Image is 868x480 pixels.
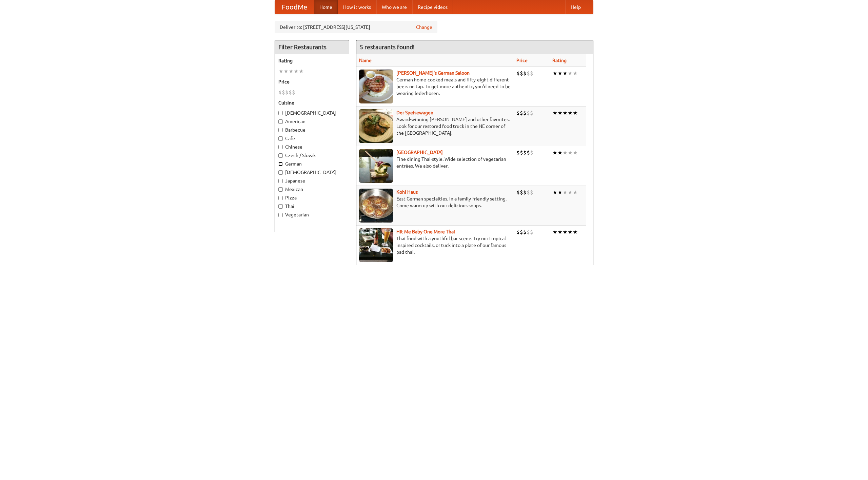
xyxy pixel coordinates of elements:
a: Help [565,0,586,14]
li: ★ [552,109,557,117]
li: ★ [552,70,557,77]
li: $ [292,89,295,96]
li: $ [285,89,289,96]
h5: Rating [278,57,346,64]
p: Award-winning [PERSON_NAME] and other favorites. Look for our restored food truck in the NE corne... [359,116,511,136]
li: ★ [563,149,568,156]
li: $ [520,149,523,156]
li: ★ [563,70,568,77]
a: [GEOGRAPHIC_DATA] [396,150,443,155]
input: American [278,119,283,124]
li: $ [520,109,523,117]
a: Change [416,24,432,31]
label: Japanese [278,177,346,184]
input: Pizza [278,196,283,200]
li: ★ [568,109,573,117]
li: $ [516,228,520,236]
b: Kohl Haus [396,189,418,195]
li: ★ [568,228,573,236]
li: ★ [573,109,578,117]
label: Thai [278,203,346,210]
li: $ [282,89,285,96]
input: Cafe [278,136,283,141]
input: [DEMOGRAPHIC_DATA] [278,111,283,115]
li: ★ [557,189,563,196]
a: FoodMe [275,0,314,14]
li: ★ [299,68,304,75]
label: Barbecue [278,127,346,133]
label: [DEMOGRAPHIC_DATA] [278,110,346,116]
li: $ [527,109,530,117]
li: ★ [278,68,283,75]
li: $ [530,189,533,196]
a: [PERSON_NAME]'s German Saloon [396,70,470,76]
img: speisewagen.jpg [359,109,393,143]
li: $ [523,70,527,77]
li: ★ [294,68,299,75]
label: American [278,118,346,125]
b: Der Speisewagen [396,110,433,115]
a: Hit Me Baby One More Thai [396,229,455,234]
li: $ [530,70,533,77]
li: $ [289,89,292,96]
input: Chinese [278,145,283,149]
input: Japanese [278,179,283,183]
li: $ [530,228,533,236]
input: Czech / Slovak [278,153,283,158]
li: $ [530,149,533,156]
label: Pizza [278,194,346,201]
a: Price [516,58,528,63]
img: satay.jpg [359,149,393,183]
li: $ [516,149,520,156]
li: $ [516,70,520,77]
li: ★ [552,228,557,236]
li: ★ [573,70,578,77]
p: East German specialties, in a family-friendly setting. Come warm up with our delicious soups. [359,195,511,209]
li: ★ [563,228,568,236]
li: ★ [568,189,573,196]
li: ★ [573,189,578,196]
li: $ [520,228,523,236]
li: $ [523,189,527,196]
input: Vegetarian [278,213,283,217]
p: Fine dining Thai-style. Wide selection of vegetarian entrées. We also deliver. [359,156,511,169]
input: [DEMOGRAPHIC_DATA] [278,170,283,175]
label: German [278,160,346,167]
p: German home-cooked meals and fifty-eight different beers on tap. To get more authentic, you'd nee... [359,76,511,97]
li: $ [278,89,282,96]
input: Thai [278,204,283,209]
li: ★ [552,149,557,156]
li: ★ [568,70,573,77]
input: German [278,162,283,166]
li: $ [527,228,530,236]
input: Barbecue [278,128,283,132]
li: ★ [557,109,563,117]
li: $ [520,189,523,196]
li: $ [527,189,530,196]
li: ★ [552,189,557,196]
label: Vegetarian [278,211,346,218]
li: ★ [568,149,573,156]
li: ★ [563,109,568,117]
img: kohlhaus.jpg [359,189,393,223]
li: ★ [557,70,563,77]
label: [DEMOGRAPHIC_DATA] [278,169,346,176]
li: $ [516,189,520,196]
a: Who we are [376,0,412,14]
li: $ [527,70,530,77]
li: ★ [573,228,578,236]
h4: Filter Restaurants [275,40,349,54]
li: ★ [289,68,294,75]
a: Rating [552,58,567,63]
li: $ [520,70,523,77]
div: Deliver to: [STREET_ADDRESS][US_STATE] [275,21,437,33]
ng-pluralize: 5 restaurants found! [360,44,415,50]
li: ★ [573,149,578,156]
li: $ [523,109,527,117]
p: Thai food with a youthful bar scene. Try our tropical inspired cocktails, or tuck into a plate of... [359,235,511,255]
img: babythai.jpg [359,228,393,262]
img: esthers.jpg [359,70,393,103]
li: $ [527,149,530,156]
